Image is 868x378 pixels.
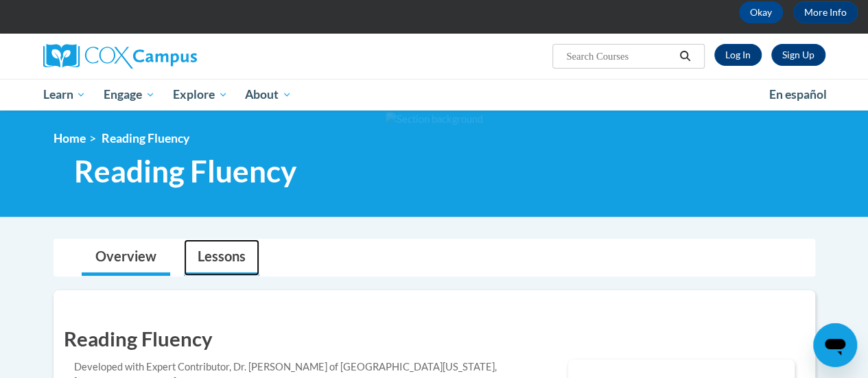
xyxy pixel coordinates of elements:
h1: Reading Fluency [64,324,805,353]
a: Log In [714,44,762,66]
a: About [236,79,301,110]
span: Explore [173,86,228,103]
input: Search Courses [565,48,675,64]
img: Section background [386,112,483,127]
span: Engage [104,86,155,103]
button: Search [675,48,695,64]
button: Okay [739,1,783,23]
a: More Info [793,1,858,23]
a: En español [760,80,836,109]
a: Home [54,131,86,145]
img: Cox Campus [43,44,197,69]
a: Overview [82,239,170,276]
a: Cox Campus [43,44,290,69]
iframe: Button to launch messaging window [813,323,857,367]
a: Learn [34,79,95,110]
span: About [245,86,292,103]
div: Main menu [33,79,836,110]
a: Explore [164,79,237,110]
a: Lessons [184,239,259,276]
span: Reading Fluency [102,131,189,145]
span: Reading Fluency [74,153,296,189]
span: Learn [43,86,86,103]
a: Engage [95,79,164,110]
span: En español [769,87,827,102]
a: Register [771,44,825,66]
